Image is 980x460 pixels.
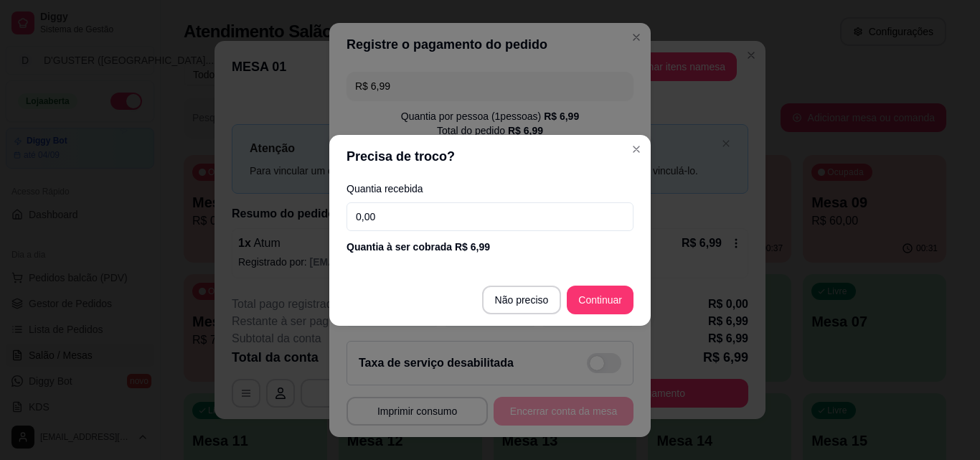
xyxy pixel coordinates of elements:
button: Não preciso [482,286,562,314]
header: Precisa de troco? [329,135,651,178]
button: Continuar [567,286,633,314]
div: Quantia à ser cobrada R$ 6,99 [347,240,633,254]
button: Close [625,138,648,161]
label: Quantia recebida [347,184,633,194]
